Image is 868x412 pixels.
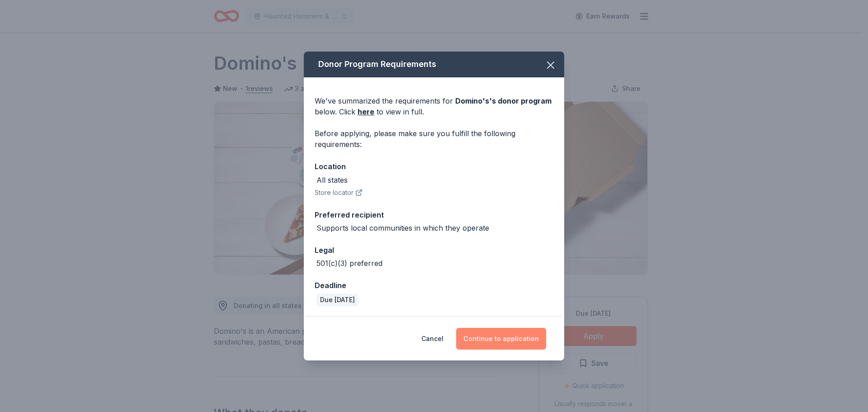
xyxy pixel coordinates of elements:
[304,52,564,77] div: Donor Program Requirements
[315,95,553,117] div: We've summarized the requirements for below. Click to view in full.
[316,175,348,185] div: All states
[456,328,546,350] button: Continue to application
[421,328,443,350] button: Cancel
[315,209,553,221] div: Preferred recipient
[315,279,553,291] div: Deadline
[358,106,374,117] a: here
[316,258,382,269] div: 501(c)(3) preferred
[315,161,553,172] div: Location
[315,187,363,198] button: Store locator
[316,223,489,233] div: Supports local communities in which they operate
[315,244,553,256] div: Legal
[316,294,359,306] div: Due [DATE]
[315,128,553,150] div: Before applying, please make sure you fulfill the following requirements:
[455,96,552,105] span: Domino's 's donor program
